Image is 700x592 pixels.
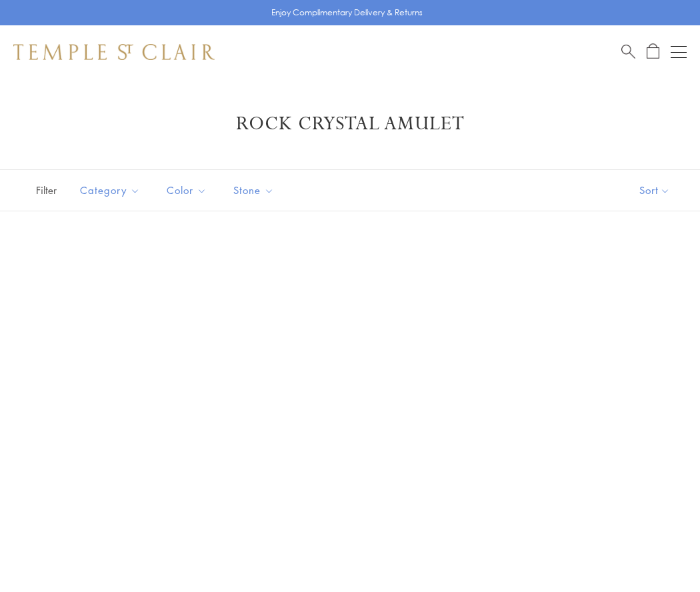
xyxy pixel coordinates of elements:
[13,44,215,60] img: Temple St. Clair
[609,170,700,211] button: Show sort by
[157,175,217,205] button: Color
[227,182,284,199] span: Stone
[671,44,687,60] button: Open navigation
[621,43,635,60] a: Search
[33,112,667,136] h1: Rock Crystal Amulet
[73,182,150,199] span: Category
[271,6,423,19] p: Enjoy Complimentary Delivery & Returns
[160,182,217,199] span: Color
[70,175,150,205] button: Category
[647,43,659,60] a: Open Shopping Bag
[223,175,284,205] button: Stone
